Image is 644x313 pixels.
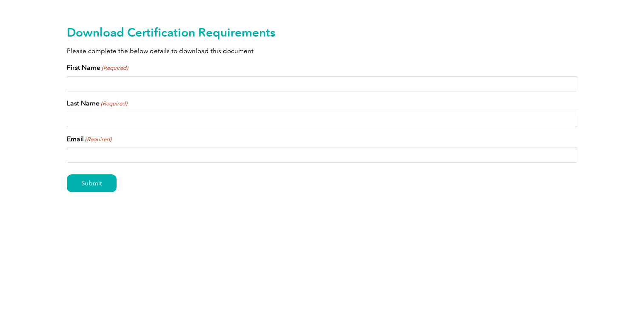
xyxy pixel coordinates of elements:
h2: Download Certification Requirements [67,26,577,39]
label: Email [67,134,111,144]
p: Please complete the below details to download this document [67,46,577,56]
span: (Required) [101,64,128,72]
input: Submit [67,174,117,192]
span: (Required) [100,100,128,108]
span: (Required) [85,135,112,144]
label: First Name [67,63,128,73]
label: Last Name [67,98,127,108]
